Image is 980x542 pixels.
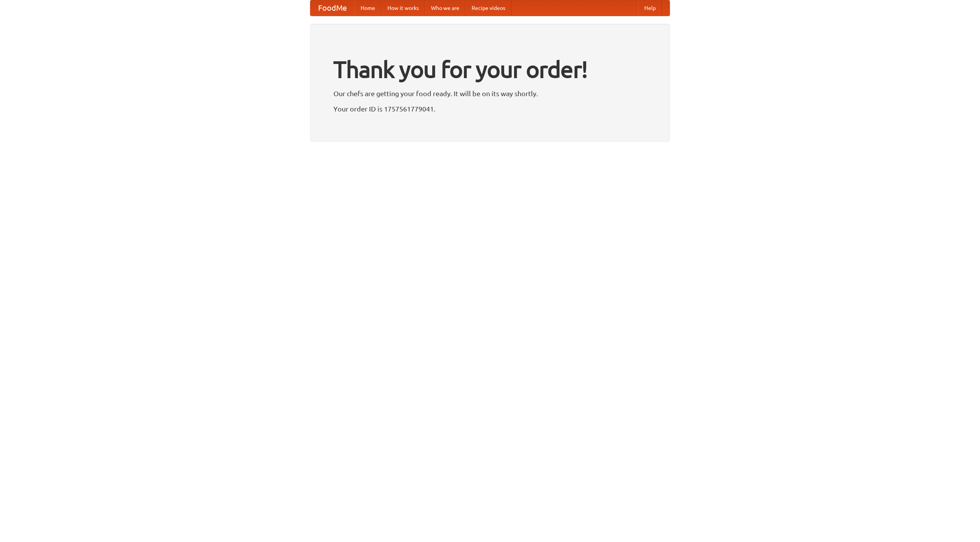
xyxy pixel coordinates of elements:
a: FoodMe [310,0,354,16]
a: Help [638,0,662,16]
a: How it works [381,0,425,16]
a: Who we are [425,0,465,16]
p: Your order ID is 1757561779041. [333,103,647,115]
p: Our chefs are getting your food ready. It will be on its way shortly. [333,88,647,99]
a: Recipe videos [465,0,511,16]
h1: Thank you for your order! [333,51,647,88]
a: Home [354,0,381,16]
